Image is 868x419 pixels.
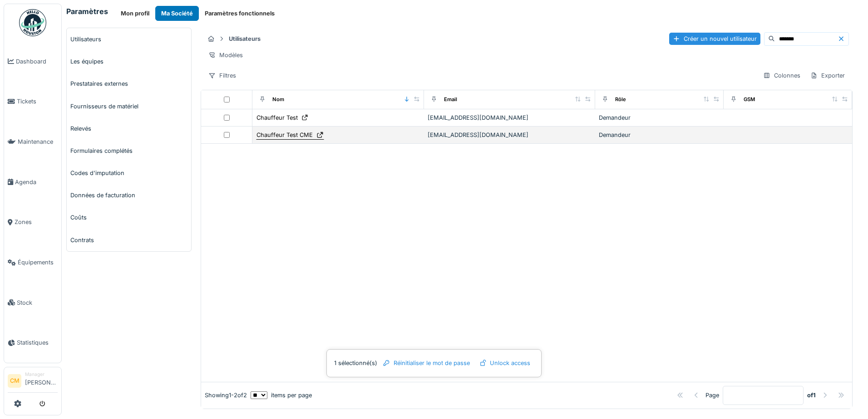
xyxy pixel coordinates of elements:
span: Agenda [15,178,58,186]
div: GSM [744,96,755,103]
img: Badge_color-CXgf-gQk.svg [19,9,46,36]
strong: of 1 [807,391,816,400]
a: Codes d'imputation [67,162,191,184]
div: Page [705,391,719,400]
span: Équipements [18,258,58,267]
span: Stock [17,298,58,307]
div: Chauffeur Test CME [256,131,313,139]
div: Modèles [204,49,247,62]
a: Agenda [4,162,61,202]
div: Email [444,96,457,103]
div: Chauffeur Test [256,113,298,122]
div: Colonnes [759,69,804,82]
a: Tickets [4,82,61,122]
li: CM [8,374,21,388]
div: [EMAIL_ADDRESS][DOMAIN_NAME] [428,131,592,139]
span: Maintenance [18,137,58,146]
span: Zones [15,218,58,226]
div: Nom [272,96,284,103]
div: Créer un nouvel utilisateur [669,33,760,45]
div: [EMAIL_ADDRESS][DOMAIN_NAME] [428,113,592,122]
a: Dashboard [4,41,61,82]
a: Fournisseurs de matériel [67,95,191,117]
div: Demandeur [599,113,720,122]
button: Ma Société [155,6,199,21]
a: CM Manager[PERSON_NAME] [8,371,58,393]
a: Équipements [4,242,61,283]
div: Rôle [615,96,626,103]
button: Paramètres fonctionnels [199,6,281,21]
a: Formulaires complétés [67,140,191,162]
li: [PERSON_NAME] [25,371,58,390]
a: Statistiques [4,323,61,363]
div: Réinitialiser le mot de passe [379,357,473,369]
div: items per page [251,391,312,400]
a: Relevés [67,117,191,140]
div: Manager [25,371,58,378]
a: Contrats [67,229,191,251]
div: 1 sélectionné(s) [326,349,542,377]
a: Stock [4,283,61,323]
a: Utilisateurs [67,28,191,50]
a: Maintenance [4,122,61,162]
button: Mon profil [115,6,155,21]
a: Zones [4,202,61,243]
div: Unlock access [475,357,534,369]
a: Les équipes [67,50,191,73]
div: Exporter [806,69,849,82]
span: Dashboard [16,57,58,66]
h6: Paramètres [66,7,108,16]
a: Coûts [67,206,191,229]
strong: Utilisateurs [225,34,264,43]
a: Prestataires externes [67,73,191,95]
div: Showing 1 - 2 of 2 [205,391,247,400]
span: Tickets [17,97,58,106]
div: Demandeur [599,131,720,139]
a: Données de facturation [67,184,191,206]
span: Statistiques [17,338,58,347]
div: Filtres [204,69,240,82]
